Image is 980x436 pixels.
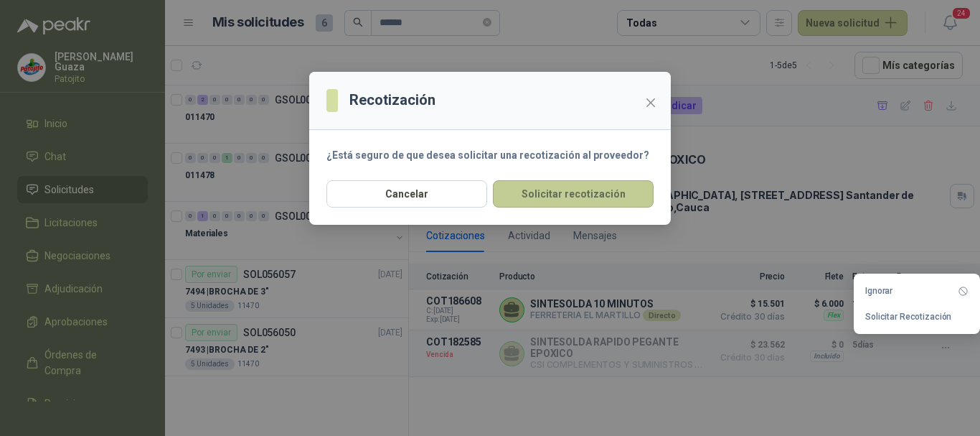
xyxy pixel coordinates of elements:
[326,149,649,161] strong: ¿Está seguro de que desea solicitar una recotización al proveedor?
[645,97,656,108] span: close
[326,180,487,208] button: Cancelar
[493,180,654,208] button: Solicitar recotización
[639,91,662,114] button: Close
[349,89,435,111] h3: Recotización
